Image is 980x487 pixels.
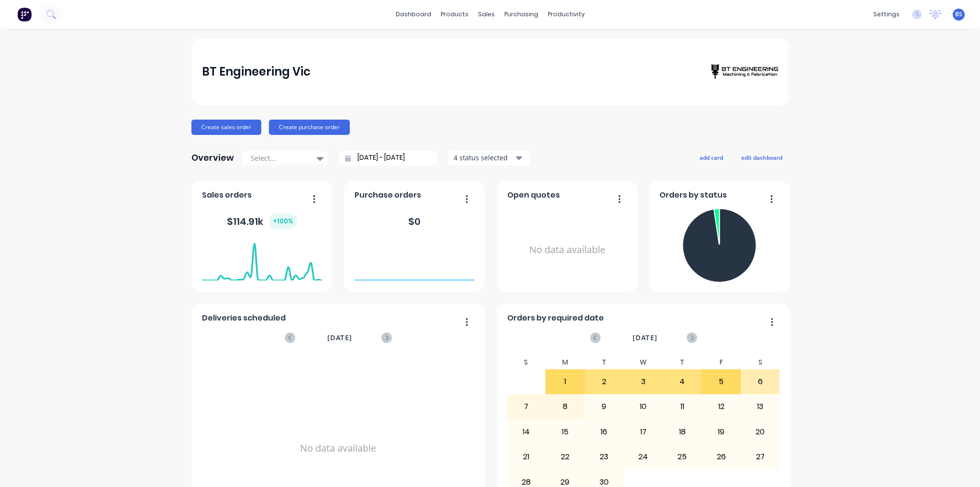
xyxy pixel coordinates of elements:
[543,7,590,22] div: productivity
[507,355,546,369] div: S
[227,213,297,229] div: $ 114.91k
[191,148,234,167] div: Overview
[663,395,702,419] div: 11
[507,205,627,295] div: No data available
[693,151,729,164] button: add card
[624,395,662,419] div: 10
[391,7,436,22] a: dashboard
[202,62,311,81] div: BT Engineering Vic
[473,7,500,22] div: sales
[702,395,740,419] div: 12
[202,189,252,201] span: Sales orders
[663,355,702,369] div: T
[269,213,297,229] div: + 100 %
[507,312,604,324] span: Orders by required date
[735,151,789,164] button: edit dashboard
[17,7,32,22] img: Factory
[507,395,546,419] div: 7
[624,420,662,444] div: 17
[663,420,702,444] div: 18
[546,395,584,419] div: 8
[448,151,530,165] button: 4 status selected
[702,355,741,369] div: F
[454,153,514,163] div: 4 status selected
[269,120,350,135] button: Create purchase order
[507,189,560,201] span: Open quotes
[191,120,261,135] button: Create sales order
[585,355,624,369] div: T
[355,189,421,201] span: Purchase orders
[741,395,780,419] div: 13
[663,445,702,469] div: 25
[507,445,546,469] div: 21
[546,355,585,369] div: M
[741,355,780,369] div: S
[408,214,421,229] div: $ 0
[436,7,473,22] div: products
[702,420,740,444] div: 19
[659,189,727,201] span: Orders by status
[624,370,662,394] div: 3
[741,445,780,469] div: 27
[624,355,663,369] div: W
[585,420,624,444] div: 16
[585,370,624,394] div: 2
[741,370,780,394] div: 6
[702,370,740,394] div: 5
[633,332,657,343] span: [DATE]
[507,420,546,444] div: 14
[663,370,702,394] div: 4
[546,420,584,444] div: 15
[546,370,584,394] div: 1
[585,445,624,469] div: 23
[327,332,352,343] span: [DATE]
[741,420,780,444] div: 20
[585,395,624,419] div: 9
[955,10,962,19] span: BS
[869,7,904,22] div: settings
[500,7,543,22] div: purchasing
[624,445,662,469] div: 24
[711,65,778,79] img: BT Engineering Vic
[702,445,740,469] div: 26
[546,445,584,469] div: 22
